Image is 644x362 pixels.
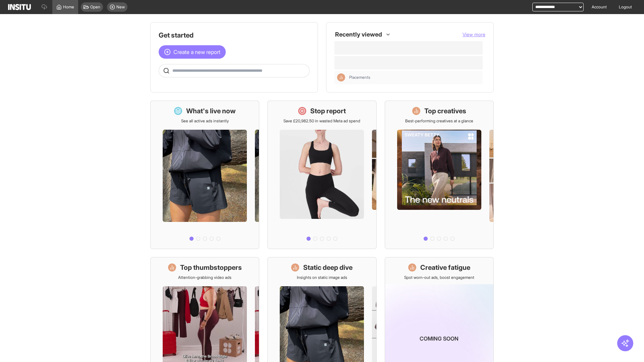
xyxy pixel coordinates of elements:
[463,31,485,38] button: View more
[8,4,31,10] img: Logo
[337,73,345,81] div: Insights
[63,4,74,10] span: Home
[150,101,259,249] a: What's live nowSee all active ads instantly
[310,106,346,116] h1: Stop report
[297,275,347,280] p: Insights on static image ads
[303,263,353,272] h1: Static deep dive
[159,31,310,40] h1: Get started
[186,106,236,116] h1: What's live now
[283,118,360,124] p: Save £20,982.50 in wasted Meta ad spend
[267,101,376,249] a: Stop reportSave £20,982.50 in wasted Meta ad spend
[173,48,220,56] span: Create a new report
[178,275,231,280] p: Attention-grabbing video ads
[116,4,125,10] span: New
[405,118,473,124] p: Best-performing creatives at a glance
[159,45,226,59] button: Create a new report
[349,75,370,80] span: Placements
[385,101,494,249] a: Top creativesBest-performing creatives at a glance
[349,75,480,80] span: Placements
[90,4,100,10] span: Open
[463,32,485,37] span: View more
[424,106,466,116] h1: Top creatives
[181,118,229,124] p: See all active ads instantly
[180,263,242,272] h1: Top thumbstoppers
